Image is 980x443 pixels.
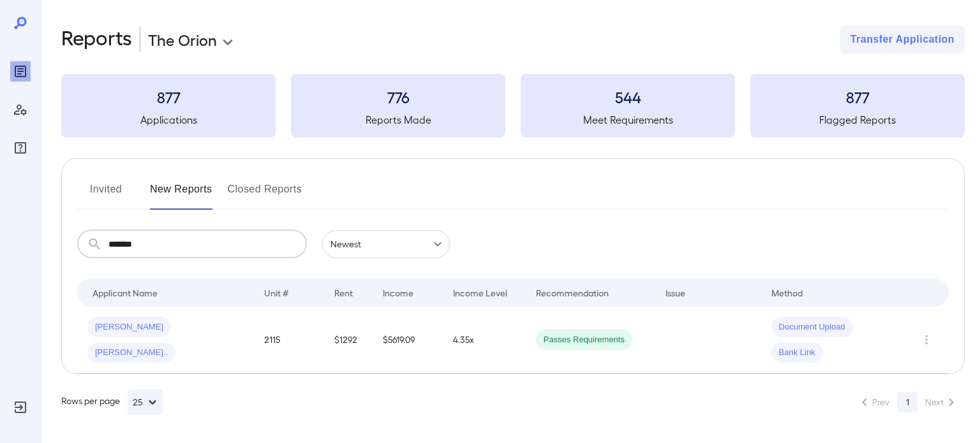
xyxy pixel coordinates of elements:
[916,330,937,350] button: Row Actions
[750,87,965,107] h3: 877
[324,307,372,374] td: $1292
[771,285,803,300] div: Method
[128,389,163,415] button: 25
[373,307,443,374] td: $5619.09
[771,321,853,333] span: Document Upload
[521,112,735,127] h5: Meet Requirements
[150,179,212,210] button: New Reports
[254,307,325,374] td: 2115
[10,397,31,418] div: Log Out
[897,392,917,412] button: page 1
[851,392,965,412] nav: pagination navigation
[148,29,217,50] p: The Orion
[536,285,609,300] div: Recommendation
[443,307,525,374] td: 4.35x
[61,87,276,107] h3: 877
[87,347,175,359] span: [PERSON_NAME]..
[10,138,31,158] div: FAQ
[61,74,965,138] summary: 877Applications776Reports Made544Meet Requirements877Flagged Reports
[334,285,355,300] div: Rent
[93,285,158,300] div: Applicant Name
[291,112,505,127] h5: Reports Made
[453,285,507,300] div: Income Level
[228,179,302,210] button: Closed Reports
[665,285,686,300] div: Issue
[10,99,31,120] div: Manage Users
[61,389,163,415] div: Rows per page
[771,347,823,359] span: Bank Link
[61,25,132,54] h2: Reports
[291,87,505,107] h3: 776
[10,61,31,82] div: Reports
[87,321,171,333] span: [PERSON_NAME]
[322,230,450,258] div: Newest
[750,112,965,127] h5: Flagged Reports
[383,285,413,300] div: Income
[536,334,632,346] span: Passes Requirements
[521,87,735,107] h3: 544
[61,112,276,127] h5: Applications
[840,25,965,54] button: Transfer Application
[77,179,135,210] button: Invited
[264,285,288,300] div: Unit #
